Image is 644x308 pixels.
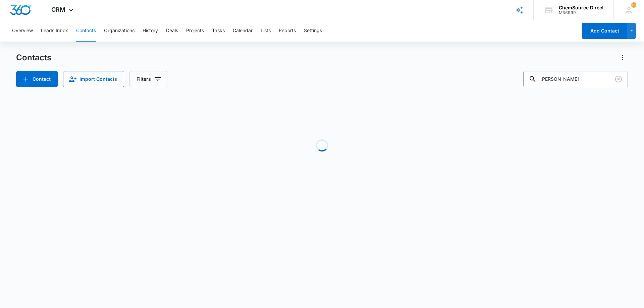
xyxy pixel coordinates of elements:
[76,20,96,42] button: Contacts
[631,2,636,8] span: 351
[186,20,204,42] button: Projects
[63,71,124,87] button: Import Contacts
[212,20,225,42] button: Tasks
[559,5,604,10] div: account name
[617,52,628,63] button: Actions
[16,53,51,63] h1: Contacts
[559,10,604,15] div: account id
[143,20,158,42] button: History
[233,20,253,42] button: Calendar
[129,71,167,87] button: Filters
[166,20,178,42] button: Deals
[631,2,636,8] div: notifications count
[582,23,627,39] button: Add Contact
[523,71,628,87] input: Search Contacts
[12,20,33,42] button: Overview
[304,20,322,42] button: Settings
[104,20,135,42] button: Organizations
[613,74,624,84] button: Clear
[16,71,58,87] button: Add Contact
[261,20,271,42] button: Lists
[279,20,296,42] button: Reports
[51,6,65,13] span: CRM
[41,20,68,42] button: Leads Inbox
